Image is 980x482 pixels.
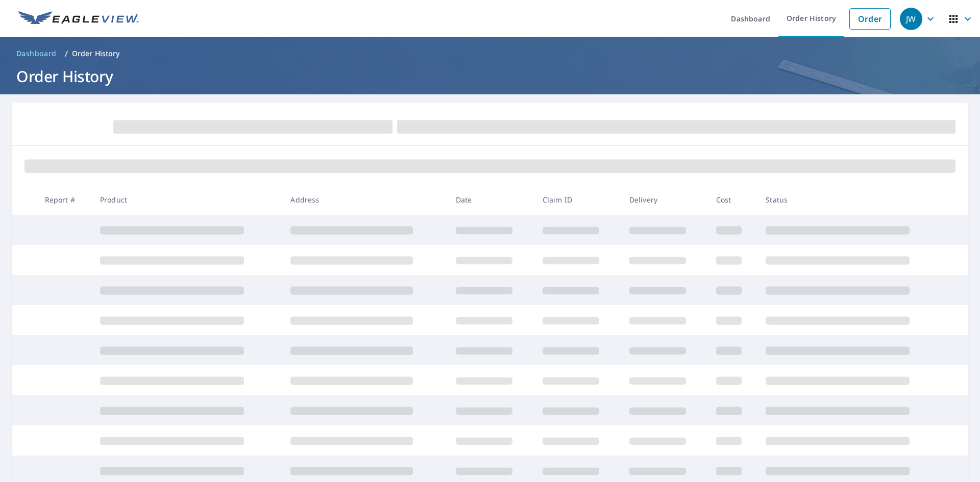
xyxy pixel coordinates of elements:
th: Claim ID [534,185,621,215]
li: / [65,47,68,60]
a: Order [849,8,891,30]
th: Delivery [621,185,708,215]
th: Address [282,185,447,215]
span: Dashboard [16,48,57,59]
th: Cost [708,185,758,215]
div: JW [900,8,922,30]
th: Status [757,185,948,215]
a: Dashboard [12,45,61,62]
nav: breadcrumb [12,45,968,62]
th: Report # [37,185,92,215]
th: Date [448,185,534,215]
h1: Order History [12,66,968,87]
img: EV Logo [18,11,139,27]
p: Order History [72,48,120,59]
th: Product [92,185,282,215]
